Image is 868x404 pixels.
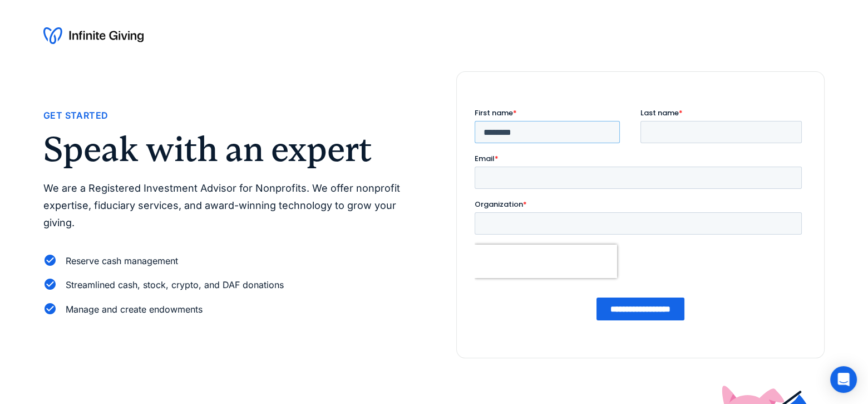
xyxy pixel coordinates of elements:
p: We are a Registered Investment Advisor for Nonprofits. We offer nonprofit expertise, fiduciary se... [43,180,412,231]
h2: Speak with an expert [43,132,412,167]
div: Manage and create endowments [66,302,203,317]
div: Reserve cash management [66,254,178,269]
div: Streamlined cash, stock, crypto, and DAF donations [66,278,284,293]
iframe: Form 0 [475,108,806,340]
div: Get Started [43,108,108,123]
div: Open Intercom Messenger [830,366,857,393]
